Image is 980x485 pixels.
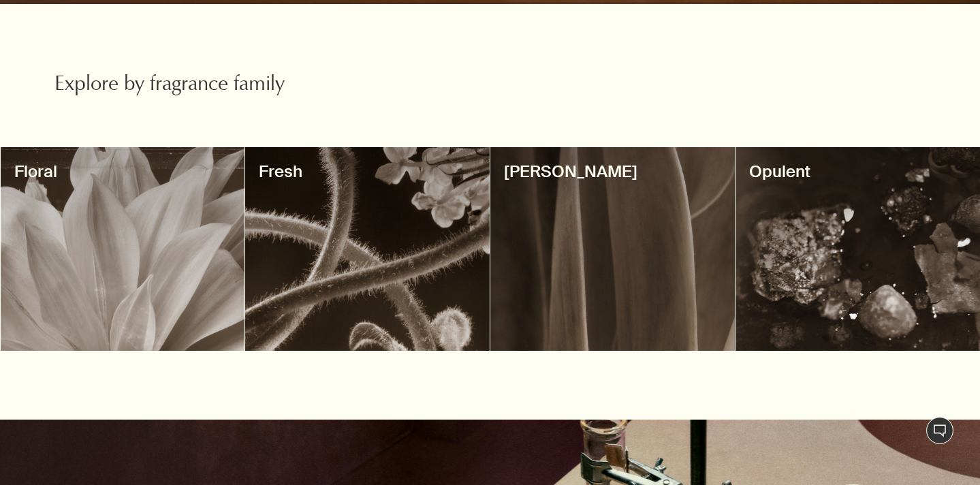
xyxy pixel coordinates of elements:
h2: Explore by fragrance family [54,72,345,99]
a: decorative[PERSON_NAME] [490,147,735,351]
button: Live Assistance [926,417,953,444]
h3: Fresh [259,161,476,183]
a: decorativeFresh [245,147,490,351]
h3: [PERSON_NAME] [504,161,721,183]
a: decorativeOpulent [736,147,980,351]
h3: Floral [14,161,232,183]
a: decorativeFloral [1,147,245,351]
h3: Opulent [749,161,966,183]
